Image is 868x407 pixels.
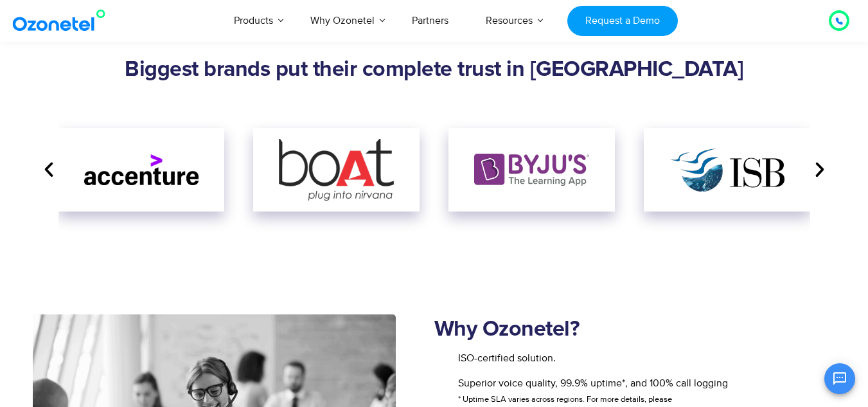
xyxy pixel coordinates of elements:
img: ISB-min [669,149,784,192]
a: Request a Demo [567,6,677,36]
button: Open chat [824,363,855,394]
div: Image Carousel [58,102,810,237]
div: 4 / 8 [644,128,810,212]
div: 3 / 8 [448,128,615,212]
div: 1 / 8 [58,128,225,212]
h2: Biggest brands put their complete trust in [GEOGRAPHIC_DATA] [39,57,829,83]
img: boat-min [279,139,394,201]
img: Byjus-min [474,154,589,185]
span: ISO-certified solution. [455,350,556,366]
span: * Uptime SLA varies across regions. For more details, please [458,394,672,404]
div: 2 / 8 [253,128,420,212]
h2: Why Ozonetel? [434,317,836,343]
img: accentures-min [84,154,199,185]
